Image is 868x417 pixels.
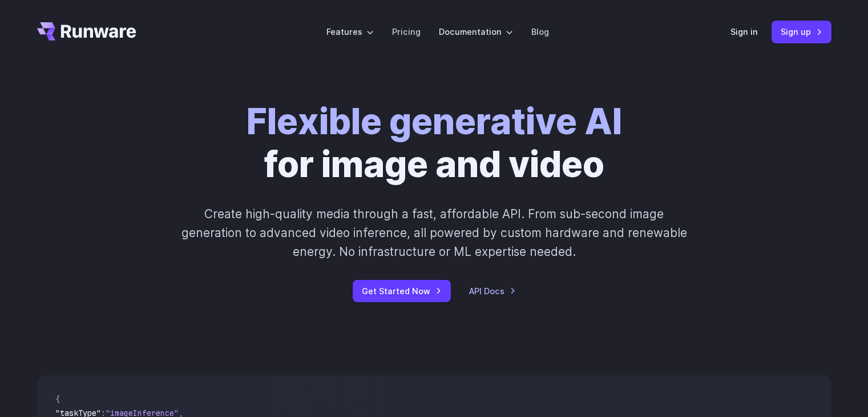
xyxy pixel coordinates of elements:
span: { [55,394,60,404]
label: Documentation [439,25,513,38]
label: Features [326,25,374,38]
a: Get Started Now [353,280,451,302]
a: Go to / [37,22,136,41]
a: Sign up [772,21,831,43]
h1: for image and video [247,101,622,186]
a: Sign in [730,25,758,38]
p: Create high-quality media through a fast, affordable API. From sub-second image generation to adv... [180,205,688,262]
a: Pricing [392,25,421,38]
strong: Flexible generative AI [247,100,622,143]
a: Blog [531,25,549,38]
a: API Docs [469,284,516,298]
